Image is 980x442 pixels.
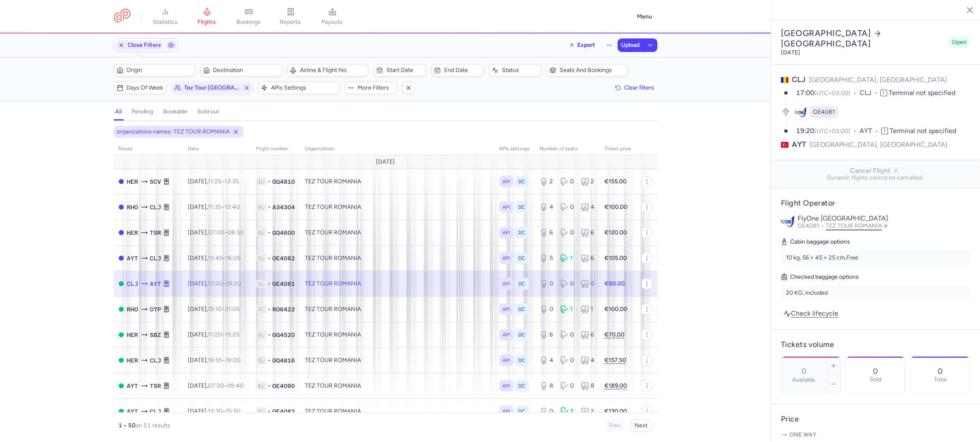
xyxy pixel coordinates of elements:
[225,306,240,313] time: 21:05
[198,108,220,116] h4: sold out
[256,331,266,339] span: 1L
[258,82,340,94] button: APIs settings
[605,357,627,364] strong: €157.50
[300,143,494,155] th: organization
[781,237,970,247] h5: Cabin baggage options
[502,67,539,74] span: Status
[119,307,124,312] span: OPEN
[114,64,195,77] button: Origin
[519,229,526,237] span: DC
[268,280,271,288] span: •
[268,382,271,390] span: •
[881,90,888,96] span: T
[150,381,161,391] span: Timisoara (traian Vuia) International, Timişoara, Romania
[778,167,974,175] span: Cancel Flight
[271,85,337,91] span: APIs settings
[188,178,239,185] span: [DATE],
[540,305,554,314] div: 0
[540,280,554,288] div: 0
[300,373,494,398] td: TEZ TOUR ROMANIA
[114,39,164,51] button: Close Filters
[519,382,526,390] span: DC
[798,215,970,222] p: FlyOne [GEOGRAPHIC_DATA]
[273,177,295,186] span: GQ4810
[208,357,241,364] span: –
[273,203,295,211] span: A34304
[280,18,301,26] span: reports
[198,18,216,26] span: flights
[632,9,658,25] button: Menu
[256,280,266,288] span: 1L
[188,306,240,313] span: [DATE],
[547,64,628,77] button: Seats and bookings
[781,28,946,49] h2: [GEOGRAPHIC_DATA] [GEOGRAPHIC_DATA]
[127,85,164,91] span: Days of week
[494,143,535,155] th: APIs settings
[778,175,974,181] span: Dynamic flights cannot be cancelled.
[581,382,595,390] div: 8
[873,367,878,375] p: 0
[200,64,282,77] button: Destination
[605,306,628,313] strong: €100.00
[300,245,494,271] td: TEZ TOUR ROMANIA
[581,177,595,186] div: 2
[560,331,574,339] div: 0
[560,229,574,237] div: 0
[127,203,138,212] span: Diagoras, Ródos, Greece
[127,305,138,314] span: Diagoras, Ródos, Greece
[781,308,841,319] a: Check lifecycle
[186,8,228,26] a: flights
[503,203,510,211] span: API
[300,398,494,424] td: TEZ TOUR ROMANIA
[540,382,554,390] div: 8
[300,347,494,373] td: TEZ TOUR ROMANIA
[208,357,223,364] time: 16:55
[208,203,222,211] time: 11:35
[503,254,510,262] span: API
[605,203,628,211] strong: €100.00
[273,305,295,314] span: RO6422
[225,178,239,185] time: 13:35
[519,203,526,211] span: DC
[581,203,595,211] div: 4
[581,356,595,365] div: 4
[164,108,188,116] h4: bookable
[127,279,138,288] span: Cluj Napoca International Airport, Cluj-Napoca, Romania
[256,305,266,314] span: 1L
[605,408,627,415] strong: €130.00
[796,127,815,135] time: 19:20
[256,356,266,365] span: 1L
[519,331,526,339] span: DC
[503,177,510,186] span: API
[208,178,239,185] span: –
[605,229,627,236] strong: €120.00
[226,408,241,415] time: 15:50
[300,220,494,245] td: TEZ TOUR ROMANIA
[150,177,161,186] span: Salcea, Pătrăuţi, Romania
[208,382,224,389] time: 07:20
[605,382,627,389] strong: €189.00
[256,254,266,262] span: 1L
[228,382,244,389] time: 09:40
[792,75,806,84] span: CLJ
[781,272,970,282] h5: Checked baggage options
[519,254,526,262] span: DC
[540,203,554,211] div: 4
[581,229,595,237] div: 6
[934,376,947,383] p: Total
[605,178,627,185] strong: €155.00
[268,356,271,365] span: •
[560,203,574,211] div: 0
[208,280,241,287] span: –
[503,356,510,365] span: API
[208,306,240,313] span: –
[560,382,574,390] div: 0
[503,407,510,416] span: API
[256,203,266,211] span: 1L
[860,88,881,98] span: CLJ
[227,280,241,287] time: 19:20
[208,254,223,262] time: 13:45
[540,254,554,262] div: 5
[128,42,161,49] span: Close Filters
[815,90,851,97] span: (UTC+03:00)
